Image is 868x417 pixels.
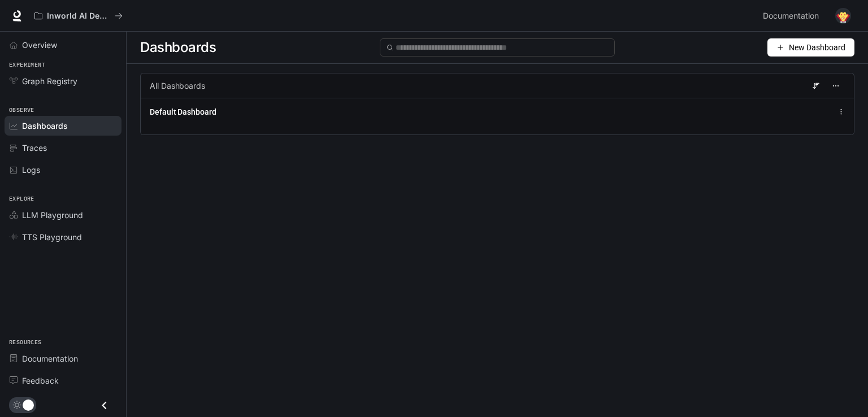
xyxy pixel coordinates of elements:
[150,106,216,118] a: Default Dashboard
[835,8,851,24] img: User avatar
[5,35,121,55] a: Overview
[5,349,121,368] a: Documentation
[22,375,59,386] span: Feedback
[22,231,82,243] span: TTS Playground
[789,41,845,54] span: New Dashboard
[22,39,57,51] span: Overview
[758,5,827,27] a: Documentation
[22,353,78,364] span: Documentation
[140,36,216,59] span: Dashboards
[150,80,205,92] span: All Dashboards
[23,398,34,411] span: Dark mode toggle
[5,138,121,158] a: Traces
[92,394,117,417] button: Close drawer
[832,5,854,27] button: User avatar
[5,371,121,390] a: Feedback
[22,164,40,176] span: Logs
[47,11,110,21] p: Inworld AI Demos
[22,209,83,221] span: LLM Playground
[22,120,68,132] span: Dashboards
[22,75,77,87] span: Graph Registry
[22,142,47,154] span: Traces
[5,71,121,91] a: Graph Registry
[5,205,121,225] a: LLM Playground
[5,227,121,247] a: TTS Playground
[5,160,121,180] a: Logs
[763,9,819,23] span: Documentation
[767,38,854,57] button: New Dashboard
[5,116,121,136] a: Dashboards
[29,5,128,27] button: All workspaces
